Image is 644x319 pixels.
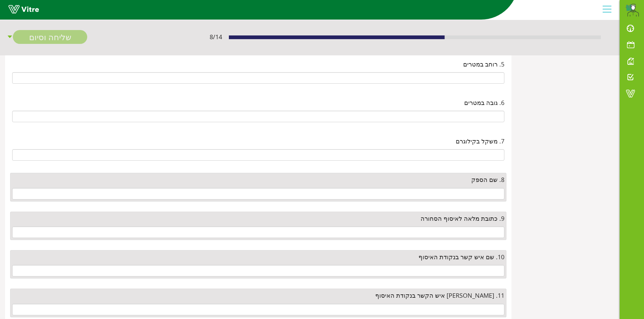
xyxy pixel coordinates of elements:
span: 6. גובה במטרים [464,98,504,107]
span: 9. כתובת מלאה לאיסוף הסחורה [421,214,504,223]
span: 8 / 14 [210,32,222,42]
span: 11. [PERSON_NAME] איש הקשר בנקודת האיסוף [375,291,504,300]
span: 10. שם איש קשר בנקודת האיסוף [419,252,504,262]
span: 7. משקל בקילוגרם [456,136,504,146]
span: 5. רוחב במטרים [463,59,504,69]
img: d79e9f56-8524-49d2-b467-21e72f93baff.png [625,3,639,17]
span: 8. שם הספק [471,175,504,184]
span: caret-down [7,30,13,44]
